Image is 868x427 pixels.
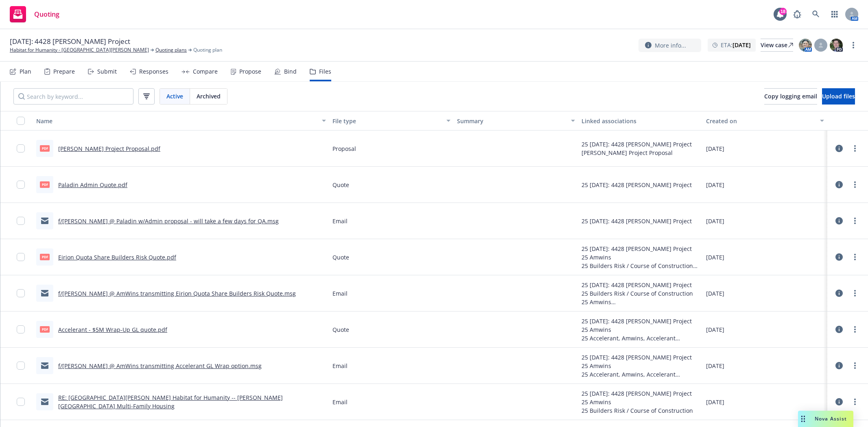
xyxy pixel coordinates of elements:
[703,111,827,131] button: Created on
[706,398,724,406] span: [DATE]
[578,111,703,131] button: Linked associations
[582,370,700,379] div: 25 Accelerant, Amwins, Accelerant Specialty Insurance Company - Amwins
[582,353,700,362] div: 25 [DATE]: 4428 [PERSON_NAME] Project
[761,39,793,52] a: View case
[58,253,176,261] a: Eirion Quota Share Builders Risk Quote.pdf
[582,244,700,253] div: 25 [DATE]: 4428 [PERSON_NAME] Project
[808,6,824,22] a: Search
[822,88,855,105] button: Upload files
[582,398,693,406] div: 25 Amwins
[40,181,50,187] span: pdf
[166,92,183,100] span: Active
[20,68,31,75] div: Plan
[17,144,25,152] input: Toggle Row Selected
[33,111,329,131] button: Name
[319,68,331,75] div: Files
[10,46,149,54] a: Habitat for Humanity - [GEOGRAPHIC_DATA][PERSON_NAME]
[850,325,860,334] a: more
[17,398,25,406] input: Toggle Row Selected
[58,145,160,152] a: [PERSON_NAME] Project Proposal.pdf
[17,289,25,297] input: Toggle Row Selected
[764,92,817,100] span: Copy logging email
[826,6,843,22] a: Switch app
[582,362,700,370] div: 25 Amwins
[454,111,578,131] button: Summary
[850,216,860,226] a: more
[53,68,75,75] div: Prepare
[10,37,130,46] span: [DATE]: 4428 [PERSON_NAME] Project
[97,68,117,75] div: Submit
[332,117,442,125] div: File type
[582,325,700,334] div: 25 Amwins
[706,144,724,153] span: [DATE]
[830,39,843,52] img: photo
[332,362,348,370] span: Email
[706,253,724,261] span: [DATE]
[582,217,692,225] div: 25 [DATE]: 4428 [PERSON_NAME] Project
[706,362,724,370] span: [DATE]
[332,253,349,261] span: Quote
[850,397,860,407] a: more
[17,117,25,125] input: Select all
[655,41,686,50] span: More info...
[789,6,805,22] a: Report a Bug
[850,180,860,190] a: more
[155,46,187,54] a: Quoting plans
[721,41,751,49] span: ETA :
[40,145,50,151] span: pdf
[822,92,855,100] span: Upload files
[850,252,860,262] a: more
[17,181,25,189] input: Toggle Row Selected
[815,415,847,422] span: Nova Assist
[58,326,167,333] a: Accelerant - $5M Wrap-Up GL quote.pdf
[329,111,454,131] button: File type
[332,217,348,225] span: Email
[582,317,700,325] div: 25 [DATE]: 4428 [PERSON_NAME] Project
[332,398,348,406] span: Email
[197,92,221,100] span: Archived
[332,181,349,189] span: Quote
[58,290,296,297] a: f/[PERSON_NAME] @ AmWins transmitting Eirion Quota Share Builders Risk Quote.msg
[58,217,279,225] a: f/[PERSON_NAME] @ Paladin w/Admin proposal - will take a few days for QA.msg
[582,281,700,289] div: 25 [DATE]: 4428 [PERSON_NAME] Project
[332,144,356,153] span: Proposal
[58,362,262,370] a: f/[PERSON_NAME] @ AmWins transmitting Accelerant GL Wrap option.msg
[582,389,693,398] div: 25 [DATE]: 4428 [PERSON_NAME] Project
[58,181,127,189] a: Paladin Admin Quote.pdf
[332,325,349,334] span: Quote
[40,254,50,260] span: pdf
[706,181,724,189] span: [DATE]
[193,46,222,54] span: Quoting plan
[706,117,815,125] div: Created on
[582,148,692,157] div: [PERSON_NAME] Project Proposal
[17,217,25,225] input: Toggle Row Selected
[582,181,692,189] div: 25 [DATE]: 4428 [PERSON_NAME] Project
[40,326,50,332] span: pdf
[582,117,700,125] div: Linked associations
[706,289,724,298] span: [DATE]
[139,68,168,75] div: Responses
[850,144,860,153] a: more
[638,39,701,52] button: More info...
[798,411,808,427] div: Drag to move
[36,117,317,125] div: Name
[582,406,693,415] div: 25 Builders Risk / Course of Construction
[582,334,700,342] div: 25 Accelerant, Amwins, Accelerant Specialty Insurance Company - Amwins
[582,261,700,270] div: 25 Builders Risk / Course of Construction
[706,217,724,225] span: [DATE]
[582,298,700,306] div: 25 Amwins
[582,289,700,298] div: 25 Builders Risk / Course of Construction
[457,117,566,125] div: Summary
[17,362,25,370] input: Toggle Row Selected
[799,39,812,52] img: photo
[761,39,793,51] div: View case
[7,3,63,26] a: Quoting
[17,253,25,261] input: Toggle Row Selected
[17,325,25,333] input: Toggle Row Selected
[34,11,59,17] span: Quoting
[848,40,858,50] a: more
[332,289,348,298] span: Email
[582,253,700,261] div: 25 Amwins
[850,288,860,298] a: more
[13,88,133,105] input: Search by keyword...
